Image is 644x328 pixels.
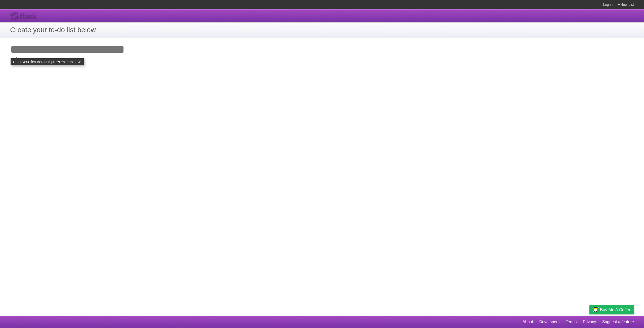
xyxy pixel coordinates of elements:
div: Flask [10,12,40,21]
h1: Create your to-do list below [10,25,634,35]
a: Suggest a feature [602,317,634,327]
a: Privacy [583,317,596,327]
span: Buy me a coffee [600,305,631,314]
a: About [522,317,533,327]
a: Developers [539,317,559,327]
a: Buy me a coffee [589,305,634,314]
a: Terms [566,317,577,327]
img: Buy me a coffee [592,305,599,314]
